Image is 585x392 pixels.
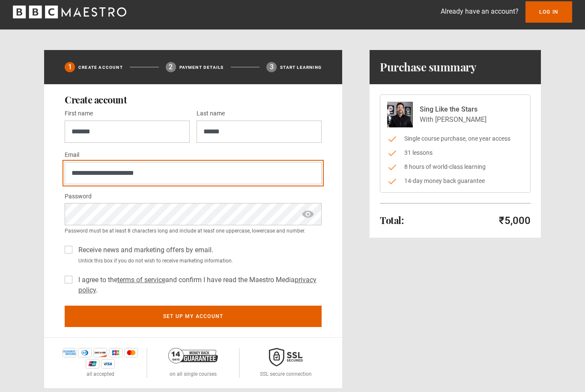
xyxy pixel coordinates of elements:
p: Start learning [280,64,322,71]
img: jcb [109,348,122,357]
a: terms of service [117,276,165,284]
small: Untick this box if you do not wish to receive marketing information. [75,257,322,265]
img: unionpay [86,359,99,368]
img: discover [93,348,107,357]
li: 14-day money back guarantee [387,177,523,186]
p: all accepted [87,370,114,378]
p: SSL secure connection [260,370,312,378]
div: 2 [166,62,176,72]
label: Email [65,150,79,160]
p: With [PERSON_NAME] [420,115,487,125]
a: Log In [525,1,572,23]
img: amex [63,348,76,357]
img: visa [101,359,115,368]
div: 3 [266,62,277,72]
h2: Total: [380,215,403,225]
p: on all single courses [170,370,217,378]
h1: Purchase summary [380,60,476,74]
img: mastercard [124,348,138,357]
p: Already have an account? [441,6,519,17]
label: First name [65,109,93,119]
svg: BBC Maestro [13,6,126,18]
label: Password [65,192,92,202]
button: Set up my account [65,306,322,327]
li: 8 hours of world-class learning [387,162,523,171]
img: 14-day-money-back-guarantee-42d24aedb5115c0ff13b.png [168,348,218,363]
li: 31 lessons [387,148,523,157]
label: I agree to the and confirm I have read the Maestro Media . [75,275,322,295]
div: 1 [65,62,75,72]
small: Password must be at least 8 characters long and include at least one uppercase, lowercase and num... [65,227,322,235]
img: diners [78,348,92,357]
p: Create Account [78,64,123,71]
label: Receive news and marketing offers by email. [75,245,213,255]
h2: Create account [65,94,322,105]
p: Sing Like the Stars [420,104,487,115]
span: show password [301,203,315,225]
li: Single course purchase, one year access [387,134,523,143]
label: Last name [197,109,225,119]
p: Payment details [179,64,224,71]
p: ₹5,000 [499,214,531,227]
